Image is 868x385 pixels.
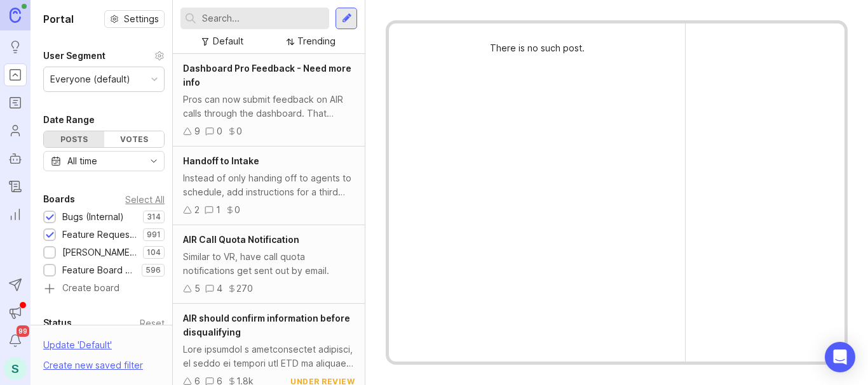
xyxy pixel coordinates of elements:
p: 991 [147,230,161,240]
div: Feature Requests (Internal) [62,228,137,242]
div: Create new saved filter [43,358,143,372]
div: 0 [234,203,240,217]
img: Canny Home [10,8,21,22]
div: All time [67,154,97,168]
a: Dashboard Pro Feedback - Need more infoPros can now submit feedback on AIR calls through the dash... [173,54,365,147]
p: 596 [146,265,161,275]
div: 5 [194,282,200,296]
div: Trending [297,34,336,48]
div: 0 [217,124,222,138]
div: Feature Board Sandbox [DATE] [62,263,135,277]
input: Search... [202,11,324,25]
svg: toggle icon [144,156,164,166]
a: Handoff to IntakeInstead of only handing off to agents to schedule, add instructions for a third ... [173,147,365,225]
a: Roadmaps [4,91,27,114]
p: 314 [147,212,161,222]
button: S [4,357,27,380]
a: Autopilot [4,147,27,170]
a: Users [4,119,27,142]
button: Settings [104,10,165,28]
div: 2 [194,203,200,217]
div: Select All [125,196,165,203]
button: Announcements [4,301,27,324]
div: User Segment [43,48,105,63]
div: Date Range [43,112,95,127]
div: Bugs (Internal) [62,210,124,224]
a: Reporting [4,203,27,226]
span: Dashboard Pro Feedback - Need more info [183,63,351,88]
div: Pros can now submit feedback on AIR calls through the dashboard. That feedback goes to Client Sup... [183,93,355,121]
span: Settings [124,13,159,25]
div: [PERSON_NAME] (Public) [62,245,137,259]
div: Posts [44,131,104,147]
span: 99 [17,325,29,337]
p: 104 [147,247,161,258]
div: Reset [140,320,165,327]
span: AIR should confirm information before disqualifying [183,313,350,337]
button: Notifications [4,329,27,352]
a: Portal [4,63,27,86]
span: Handoff to Intake [183,155,259,166]
a: Changelog [4,175,27,198]
div: There is no such post. [409,44,665,53]
div: Default [213,34,243,48]
div: Status [43,315,72,330]
div: Lore ipsumdol s ametconsectet adipisci, el seddo ei tempori utl ETD ma aliquae admi ven quisnostr... [183,343,355,370]
div: Open Intercom Messenger [825,342,855,372]
div: Boards [43,192,75,207]
div: 0 [236,124,242,138]
button: Send to Autopilot [4,273,27,296]
span: AIR Call Quota Notification [183,234,299,245]
div: 9 [194,124,200,138]
a: Create board [43,284,165,295]
a: AIR Call Quota NotificationSimilar to VR, have call quota notifications get sent out by email.54270 [173,225,365,304]
h1: Portal [43,11,74,27]
div: Everyone (default) [50,72,130,86]
div: Instead of only handing off to agents to schedule, add instructions for a third party intake. [183,171,355,199]
a: Ideas [4,36,27,58]
div: Update ' Default ' [43,338,112,358]
div: Similar to VR, have call quota notifications get sent out by email. [183,250,355,278]
div: 4 [217,282,222,296]
div: 270 [236,282,253,296]
div: Votes [104,131,165,147]
div: 1 [216,203,220,217]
